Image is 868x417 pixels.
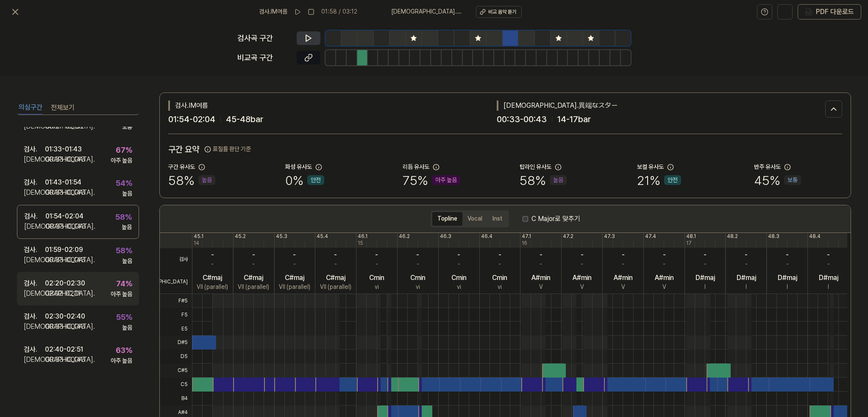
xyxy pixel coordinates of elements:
div: - [663,260,665,269]
div: 01:59 - 02:09 [45,245,83,255]
div: V [580,283,584,291]
div: 47.3 [604,233,615,240]
div: 00:33 - 00:43 [45,221,86,232]
div: PDF 다운로드 [816,6,854,17]
div: 45.2 [235,233,246,240]
div: 45.3 [276,233,287,240]
div: vi [416,283,420,291]
div: 높음 [122,324,132,332]
div: 리듬 유사도 [403,163,429,171]
span: 01:54 - 02:04 [168,112,215,126]
div: 01:33 - 01:43 [45,144,82,154]
div: C#maj [244,273,263,283]
div: - [252,260,255,269]
div: [DEMOGRAPHIC_DATA] . [24,188,45,198]
div: 15 [358,240,363,247]
div: - [704,250,707,260]
button: 표절률 판단 기준 [204,145,251,154]
img: PDF Download [805,8,812,16]
span: F5 [160,308,192,322]
div: 비교곡 구간 [237,52,292,64]
div: Cmin [369,273,384,283]
div: 02:30 - 02:40 [45,311,85,322]
div: V [662,283,666,291]
div: [DEMOGRAPHIC_DATA] . [24,322,45,332]
div: 00:33 - 00:43 [45,355,85,365]
div: D#maj [737,273,756,283]
div: 아주 높음 [111,290,132,299]
button: Vocal [462,212,487,226]
div: - [622,250,625,260]
div: 보통 [122,123,132,132]
div: 높음 [122,257,132,266]
div: [DEMOGRAPHIC_DATA] . [24,221,45,232]
div: 아주 높음 [432,175,460,185]
div: C#maj [203,273,222,283]
div: I [787,283,788,291]
img: share [781,8,789,16]
div: Cmin [410,273,426,283]
div: 74 % [116,278,132,290]
span: 00:33 - 00:43 [497,112,547,126]
div: - [293,250,296,260]
div: A#min [531,273,551,283]
div: 01:54 - 02:04 [45,211,83,221]
div: I [746,283,747,291]
div: 58 % [168,171,215,189]
div: - [540,260,542,269]
div: - [457,250,460,260]
div: 반주 유사도 [754,163,781,171]
div: 54 % [116,177,132,190]
div: C#maj [326,273,345,283]
div: - [458,260,460,269]
div: D#maj [819,273,838,283]
div: vi [457,283,461,291]
div: 높음 [198,175,215,185]
div: - [334,250,337,260]
div: 높음 [550,175,567,185]
div: - [745,260,748,269]
div: 14 [194,240,199,247]
div: 검사 . [24,144,45,154]
div: - [416,250,419,260]
div: A#min [573,273,592,283]
button: Inst [487,212,507,226]
div: Cmin [451,273,467,283]
div: 48.3 [768,233,779,240]
svg: help [761,8,768,16]
div: V [621,283,625,291]
div: 02:40 - 02:51 [45,344,83,355]
div: 48.2 [727,233,738,240]
div: 검사 . [24,177,45,188]
div: - [498,250,501,260]
div: 탑라인 유사도 [520,163,551,171]
div: 검사 . IM여름 [168,101,497,111]
div: - [581,250,584,260]
div: 47.1 [522,233,531,240]
span: 45 - 48 bar [226,112,263,126]
div: 00:33 - 00:43 [45,188,85,198]
div: 48.1 [686,233,696,240]
div: 45.1 [194,233,203,240]
div: 46.1 [358,233,367,240]
div: - [581,260,583,269]
div: 47.2 [563,233,573,240]
div: - [498,260,501,269]
div: D#maj [696,273,715,283]
div: 00:33 - 00:43 [45,255,85,265]
div: 0 % [285,171,324,189]
span: E5 [160,322,192,336]
div: 02:02 - 02:11 [45,288,81,299]
div: 보통 [784,175,801,185]
div: 46.2 [399,233,410,240]
div: C#maj [285,273,304,283]
div: 01:43 - 01:54 [45,177,81,188]
div: - [375,250,378,260]
div: 46.3 [440,233,451,240]
div: 63 % [116,344,132,357]
button: help [757,4,772,20]
div: 비교 음악 듣기 [488,8,516,16]
div: 보컬 유사도 [637,163,664,171]
div: vi [375,283,379,291]
div: - [786,250,789,260]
